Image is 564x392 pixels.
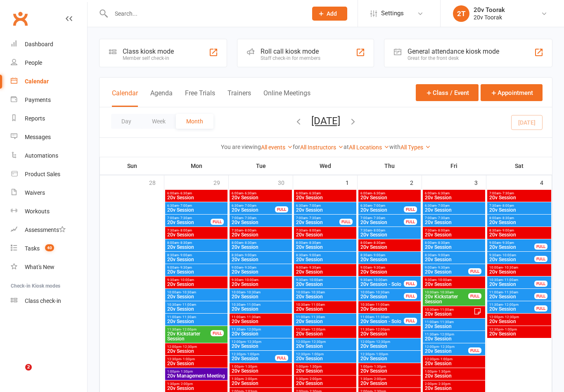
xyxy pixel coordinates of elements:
[25,298,61,304] div: Class check-in
[11,128,87,146] a: Messages
[25,264,55,270] div: What's New
[11,258,87,276] a: What's New
[11,221,87,239] a: Assessments
[11,54,87,72] a: People
[25,115,45,122] div: Reports
[11,292,87,310] a: Class kiosk mode
[11,109,87,128] a: Reports
[25,189,45,196] div: Waivers
[8,364,28,384] iframe: Intercom live chat
[11,72,87,91] a: Calendar
[11,239,87,258] a: Tasks 40
[25,227,66,233] div: Assessments
[25,364,32,371] span: 2
[10,8,31,29] a: Clubworx
[25,208,50,215] div: Workouts
[25,41,53,47] div: Dashboard
[25,152,58,159] div: Automations
[25,171,60,177] div: Product Sales
[25,245,40,252] div: Tasks
[11,91,87,109] a: Payments
[25,134,51,140] div: Messages
[11,202,87,221] a: Workouts
[11,165,87,184] a: Product Sales
[25,97,51,103] div: Payments
[45,244,54,251] span: 40
[11,184,87,202] a: Waivers
[11,146,87,165] a: Automations
[25,78,49,85] div: Calendar
[25,59,42,66] div: People
[11,35,87,54] a: Dashboard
